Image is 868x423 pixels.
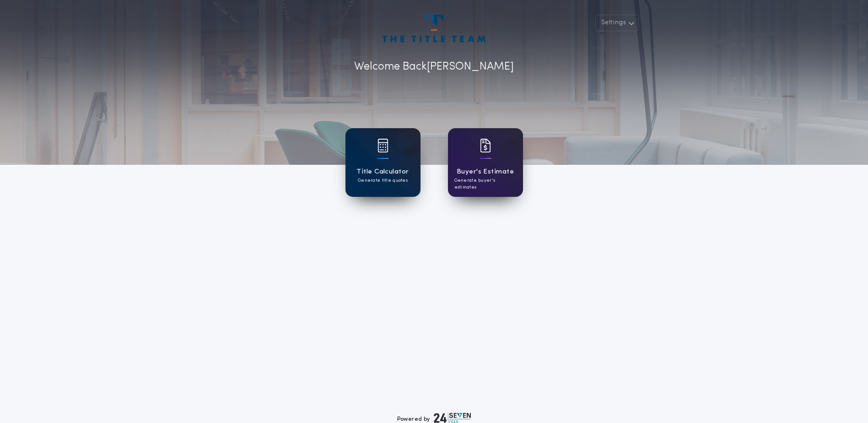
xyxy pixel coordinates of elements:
[480,139,491,152] img: card icon
[345,128,421,197] a: card iconTitle CalculatorGenerate title quotes
[358,177,408,184] p: Generate title quotes
[377,139,388,152] img: card icon
[354,59,514,75] p: Welcome Back [PERSON_NAME]
[454,177,517,191] p: Generate buyer's estimates
[457,167,514,177] h1: Buyer's Estimate
[356,167,409,177] h1: Title Calculator
[595,15,638,31] button: Settings
[383,15,485,42] img: account-logo
[448,128,523,197] a: card iconBuyer's EstimateGenerate buyer's estimates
